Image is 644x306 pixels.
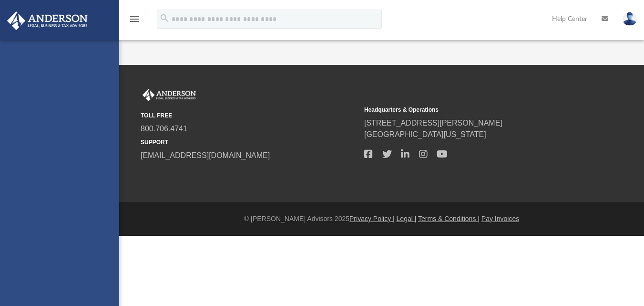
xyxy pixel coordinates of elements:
a: Privacy Policy | [349,215,395,222]
a: Terms & Conditions | [418,215,480,222]
i: search [159,13,170,23]
small: SUPPORT [141,138,358,147]
a: Pay Invoices [481,215,519,222]
a: [EMAIL_ADDRESS][DOMAIN_NAME] [141,151,270,159]
a: 800.706.4741 [141,125,187,133]
a: [STREET_ADDRESS][PERSON_NAME] [364,119,502,127]
small: Headquarters & Operations [364,106,581,114]
div: © [PERSON_NAME] Advisors 2025 [119,214,644,224]
a: Legal | [397,215,417,222]
a: [GEOGRAPHIC_DATA][US_STATE] [364,130,486,138]
small: TOLL FREE [141,111,358,120]
i: menu [129,13,140,25]
img: Anderson Advisors Platinum Portal [4,11,91,30]
a: menu [129,18,140,25]
img: Anderson Advisors Platinum Portal [141,89,198,101]
img: User Pic [623,12,637,26]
